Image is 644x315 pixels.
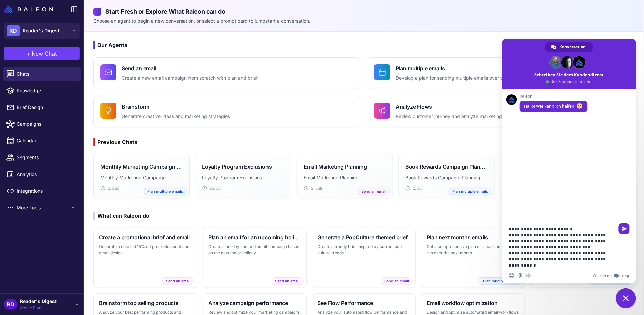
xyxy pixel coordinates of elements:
span: Raleon [520,94,588,99]
a: Analytics [3,167,81,181]
span: Send an email [358,188,390,195]
span: Konversation [560,42,586,52]
button: RDReader's Digest [4,23,80,39]
span: Crisp [620,273,629,278]
h3: Generate a PopCulture themed brief [318,233,410,241]
div: What can Raleon do [93,212,149,220]
span: Active Plan [20,305,57,311]
div: RD [4,299,17,310]
h3: Brainstorm top selling products [99,299,192,307]
a: Integrations [3,184,81,198]
span: Audionachricht aufzeichnen [526,273,532,278]
span: New Chat [32,49,57,58]
span: Integrations [17,187,76,195]
div: Chat schließen [616,288,636,308]
span: Analytics [17,171,76,178]
h3: Plan next months emails [427,233,519,241]
span: Hallo! Wie kann ich helfen? [524,103,583,109]
a: We run onCrisp [593,273,629,278]
button: Create a promotional brief and emailGenerate a detailed 15% off promotion brief and email designS... [93,228,197,288]
span: Send an email [272,277,304,285]
span: Brief Design [17,104,76,111]
span: + [27,49,31,58]
p: Get a comprehensive plan of email campaigns to run over the next month [427,243,519,256]
p: Monthly Marketing Campaign Planning [100,174,183,181]
span: Plan multiple emails [449,188,492,195]
h3: Create a promotional brief and email [99,233,192,241]
span: Plan multiple emails [144,188,187,195]
h4: Analyze Flows [396,103,515,111]
p: Generate creative ideas and marketing strategies [122,113,230,120]
a: Segments [3,150,81,165]
span: Knowledge [17,87,76,94]
textarea: Verfassen Sie Ihre Nachricht… [509,226,615,268]
div: Konversation [545,42,593,52]
div: Previous Chats [93,138,137,146]
div: 2. Juli [405,185,488,191]
h2: Start Fresh or Explore What Raleon can do [93,7,634,16]
h4: Brainstorm [122,103,230,111]
p: Develop a plan for sending multiple emails over time [396,74,510,82]
span: Datei senden [518,273,523,278]
h3: Analyze campaign performance [208,299,301,307]
p: Review customer journey and analyze marketing flows [396,113,515,120]
span: Senden Sie [619,223,630,234]
a: Knowledge [3,84,81,98]
span: Segments [17,154,76,161]
span: More Tools [17,204,70,211]
button: +New Chat [4,47,80,60]
h3: Book Rewards Campaign Planning [405,163,488,171]
span: Einen Emoji einfügen [509,273,514,278]
h3: See Flow Performance [318,299,410,307]
span: Send an email [162,277,194,285]
p: Create a holiday-themed email campaign based on the next major holiday [208,243,301,256]
h3: Email workflow optimization [427,299,519,307]
p: Choose an agent to begin a new conversation, or select a prompt card to jumpstart a conversation. [93,17,634,25]
button: Send an emailCreate a new email campaign from scratch with plan and brief [93,57,360,89]
button: Plan an email for an upcoming holidayCreate a holiday-themed email campaign based on the next maj... [203,228,307,288]
img: Raleon Logo [4,5,53,13]
h3: Plan an email for an upcoming holiday [208,233,301,241]
h4: Send an email [122,64,258,72]
h4: Plan multiple emails [396,64,510,72]
span: Reader's Digest [20,298,57,305]
p: Create a trendy brief inspired by current pop culture trends [318,243,410,256]
a: Campaigns [3,117,81,131]
div: 25. Juli [202,185,284,191]
span: Send an email [381,277,413,285]
p: Book Rewards Campaign Planning [405,174,488,181]
div: 2. Juli [304,185,386,191]
span: Reader's Digest [23,27,59,34]
h3: Email Marketing Planning [304,163,367,171]
p: Loyalty Program Exclusions [202,174,284,181]
h3: Our Agents [93,41,634,49]
button: Plan multiple emailsDevelop a plan for sending multiple emails over time [367,57,634,89]
a: Chats [3,67,81,81]
div: 6. Aug. [100,185,183,191]
a: Calendar [3,134,81,148]
a: Raleon Logo [4,5,56,13]
button: Plan next months emailsGet a comprehensive plan of email campaigns to run over the next monthPlan... [421,228,525,288]
span: Calendar [17,137,76,144]
button: BrainstormGenerate creative ideas and marketing strategies [93,96,360,127]
span: Plan multiple emails [479,277,522,285]
div: RD [7,25,20,36]
span: We run on [593,273,612,278]
a: Brief Design [3,100,81,114]
span: Chats [17,70,76,78]
span: Campaigns [17,120,76,128]
p: Create a new email campaign from scratch with plan and brief [122,74,258,82]
button: Analyze FlowsReview customer journey and analyze marketing flows [367,96,634,127]
p: Email Marketing Planning [304,174,386,181]
p: Generate a detailed 15% off promotion brief and email design [99,243,192,256]
button: Generate a PopCulture themed briefCreate a trendy brief inspired by current pop culture trendsSen... [312,228,416,288]
h3: Monthly Marketing Campaign Planning [100,163,183,171]
h3: Loyalty Program Exclusions [202,163,272,171]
